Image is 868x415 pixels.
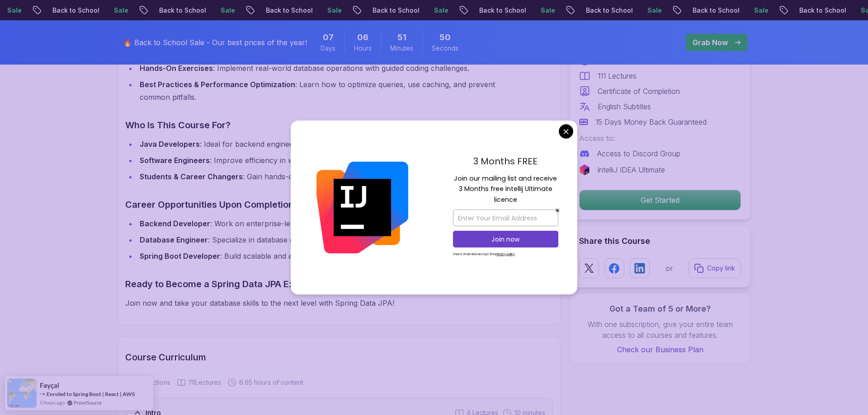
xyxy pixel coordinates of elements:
p: Copy link [707,264,735,273]
strong: Backend Developer [140,219,210,228]
li: : Specialize in database design, transactions, and query optimization. [137,233,510,246]
p: Back to School [662,6,724,15]
p: With one subscription, give your entire team access to all courses and features. [579,319,741,340]
p: Sale [830,6,859,15]
strong: Spring Boot Developer [140,252,220,261]
img: provesource social proof notification image [7,378,37,408]
p: 15 Days Money Back Guaranteed [595,117,707,127]
p: English Subtitles [598,101,651,112]
p: Back to School [22,6,84,15]
li: : Work on enterprise-level applications with Spring Boot and JPA. [137,217,510,230]
img: jetbrains logo [579,164,590,175]
p: Get Started [580,190,741,210]
h3: Career Opportunities Upon Completion [125,197,510,212]
p: Back to School [236,6,297,15]
h3: Got a Team of 5 or More? [579,303,741,315]
p: Back to School [129,6,190,15]
strong: Students & Career Changers [140,172,243,181]
h2: Course Curriculum [125,351,553,364]
p: 🔥 Back to School Sale - Our best prices of the year! [123,37,307,48]
strong: Hands-On Exercises [140,64,213,73]
h2: Share this Course [579,235,741,247]
span: Hours [354,44,372,53]
li: : Ideal for backend engineers looking to master data persistence. [137,138,510,150]
p: Sale [724,6,753,15]
p: Sale [404,6,433,15]
span: Days [321,44,335,53]
p: Sale [297,6,326,15]
span: 7 Days [323,31,334,44]
p: or [665,263,673,274]
p: Sale [190,6,219,15]
li: : Build scalable and efficient applications with robust data access layers. [137,250,510,262]
p: Back to School [769,6,830,15]
span: 111 Lectures [189,378,221,387]
span: 6 Hours [357,31,368,44]
p: Back to School [342,6,404,15]
span: 5 hours ago [40,399,65,406]
p: Certificate of Completion [598,86,680,97]
span: Minutes [390,44,413,53]
button: Copy link [689,258,741,278]
p: Grab Now [693,37,728,48]
span: 21 Sections [137,378,170,387]
h3: Who Is This Course For? [125,118,510,132]
a: ProveSource [74,399,102,406]
li: : Improve efficiency in working with relational databases in Spring Boot applications. [137,154,510,167]
a: Enroled to Spring Boot | React | AWS [47,391,135,397]
h3: Ready to Become a Spring Data JPA Expert? [125,277,510,291]
a: Check our Business Plan [579,344,741,355]
p: Back to School [449,6,510,15]
strong: Database Engineer [140,235,208,244]
p: Sale [510,6,539,15]
p: Access to Discord Group [597,148,680,159]
span: Seconds [432,44,458,53]
p: Join now and take your database skills to the next level with Spring Data JPA! [125,297,510,309]
li: : Implement real-world database operations with guided coding challenges. [137,62,510,75]
strong: Java Developers [140,140,200,149]
strong: Best Practices & Performance Optimization [140,80,295,89]
span: 50 Seconds [439,31,451,44]
p: Sale [617,6,646,15]
li: : Gain hands-on experience and build confidence in working with JPA. [137,170,510,183]
p: Sale [84,6,113,15]
p: IntelliJ IDEA Ultimate [597,164,665,175]
span: 51 Minutes [397,31,406,44]
p: Access to: [579,133,741,144]
li: : Learn how to optimize queries, use caching, and prevent common pitfalls. [137,78,510,103]
p: 111 Lectures [598,70,637,81]
span: -> [40,390,46,397]
button: Get Started [579,190,741,210]
span: Fayçal [40,382,59,389]
p: Back to School [556,6,617,15]
strong: Software Engineers [140,156,210,165]
span: 6.65 hours of content [239,378,303,387]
